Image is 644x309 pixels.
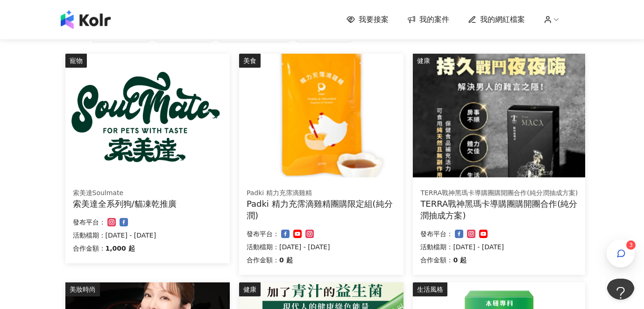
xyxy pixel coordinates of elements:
[420,254,453,266] p: 合作金額：
[419,14,449,25] span: 我的案件
[106,243,135,254] p: 1,000 起
[247,189,396,198] div: Padki 精力充霈滴雞精
[65,282,100,296] div: 美妝時尚
[65,54,87,68] div: 寵物
[420,228,453,239] p: 發布平台：
[73,217,106,228] p: 發布平台：
[629,242,633,248] span: 3
[239,54,261,68] div: 美食
[626,240,636,250] sup: 3
[420,189,578,198] div: TERRA戰神黑瑪卡導購團購開團合作(純分潤抽成方案)
[73,243,106,254] p: 合作金額：
[480,14,525,25] span: 我的網紅檔案
[61,10,111,29] img: logo
[359,14,389,25] span: 我要接案
[239,282,261,296] div: 健康
[607,279,635,307] iframe: Toggle Customer Support
[413,54,585,177] img: TERRA戰神黑瑪卡
[247,228,279,239] p: 發布平台：
[468,14,525,25] a: 我的網紅檔案
[607,239,635,267] button: 3
[73,198,222,210] div: 索美達全系列狗/貓凍乾推廣
[413,54,434,68] div: 健康
[247,241,396,253] p: 活動檔期：[DATE] - [DATE]
[420,198,578,221] div: TERRA戰神黑瑪卡導購團購開團合作(純分潤抽成方案)
[239,54,403,177] img: Padki 精力充霈滴雞精(團購限定組)
[73,230,222,241] p: 活動檔期：[DATE] - [DATE]
[247,254,279,266] p: 合作金額：
[420,241,578,253] p: 活動檔期：[DATE] - [DATE]
[413,282,447,296] div: 生活風格
[279,254,293,266] p: 0 起
[407,14,449,25] a: 我的案件
[453,254,467,266] p: 0 起
[65,54,230,177] img: 索美達凍乾生食
[73,189,222,198] div: 索美達Soulmate
[247,198,396,221] div: Padki 精力充霈滴雞精團購限定組(純分潤)
[347,14,389,25] a: 我要接案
